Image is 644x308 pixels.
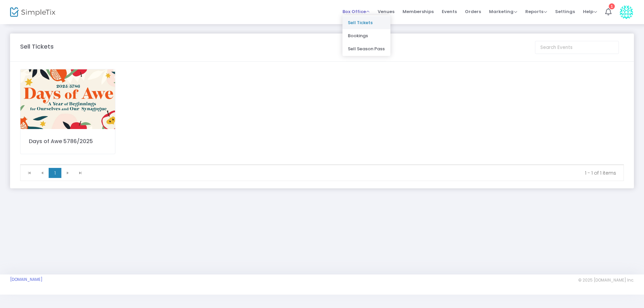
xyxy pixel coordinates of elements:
a: [DOMAIN_NAME] [10,277,43,282]
div: Days of Awe 5786/2025 [29,137,107,145]
input: Search Events [535,41,619,54]
span: Help [583,8,597,15]
span: Venues [378,3,394,20]
li: Sell Season Pass [342,42,390,55]
li: Sell Tickets [342,16,390,29]
span: Marketing [489,8,517,15]
span: Box Office [342,8,370,15]
div: 1 [609,3,615,9]
span: Events [442,3,457,20]
span: Page 1 [49,168,61,178]
span: Memberships [402,3,434,20]
span: Orders [465,3,481,20]
kendo-pager-info: 1 - 1 of 1 items [92,170,616,176]
span: Reports [525,8,547,15]
m-panel-title: Sell Tickets [20,42,54,51]
span: Settings [555,3,575,20]
li: Bookings [342,29,390,42]
span: © 2025 [DOMAIN_NAME] Inc. [578,278,634,283]
img: TicketEmailImage.png [20,69,115,129]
